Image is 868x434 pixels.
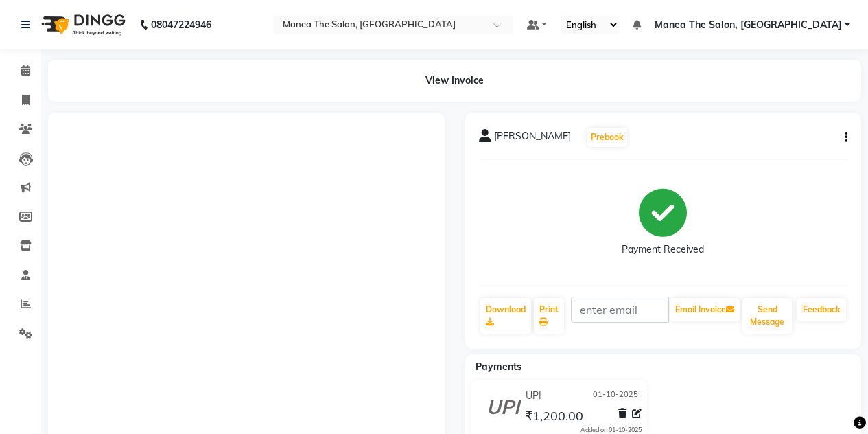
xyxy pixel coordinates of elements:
[494,129,571,148] span: [PERSON_NAME]
[526,389,541,403] span: UPI
[593,389,638,403] span: 01-10-2025
[742,298,792,334] button: Send Message
[655,18,842,32] span: Manea The Salon, [GEOGRAPHIC_DATA]
[480,298,531,334] a: Download
[622,242,704,257] div: Payment Received
[525,408,583,427] span: ₹1,200.00
[534,298,564,334] a: Print
[476,361,521,373] span: Payments
[797,298,846,321] a: Feedback
[670,298,740,321] button: Email Invoice
[48,60,861,102] div: View Invoice
[151,5,211,44] b: 08047224946
[587,128,627,147] button: Prebook
[571,297,670,323] input: enter email
[35,5,129,44] img: logo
